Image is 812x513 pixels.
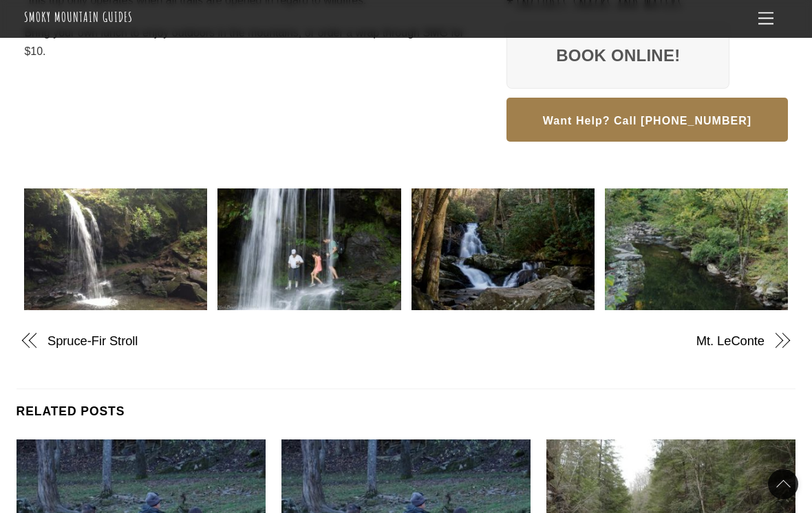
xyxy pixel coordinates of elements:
a: Menu [752,6,780,32]
a: Want Help? Call [PHONE_NUMBER] [506,115,787,127]
img: DSC_1077 [605,188,788,310]
button: Want Help? Call [PHONE_NUMBER] [506,98,787,142]
img: Shuttle Hike & Waterfalls [217,188,400,310]
a: Mt. LeConte [429,332,765,350]
a: Spruce-Fir Stroll [47,332,383,350]
img: IMG_2262 [24,188,207,310]
h4: Related Posts [17,389,796,421]
a: Book Online! [506,23,729,89]
a: Smoky Mountain Guides [24,8,132,25]
p: Bring your own lunch to enjoy outdoors in the mountains, or order a wrap through SMG for $10. [24,24,482,61]
img: Shuttle Hike & Waterfalls [412,188,595,310]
